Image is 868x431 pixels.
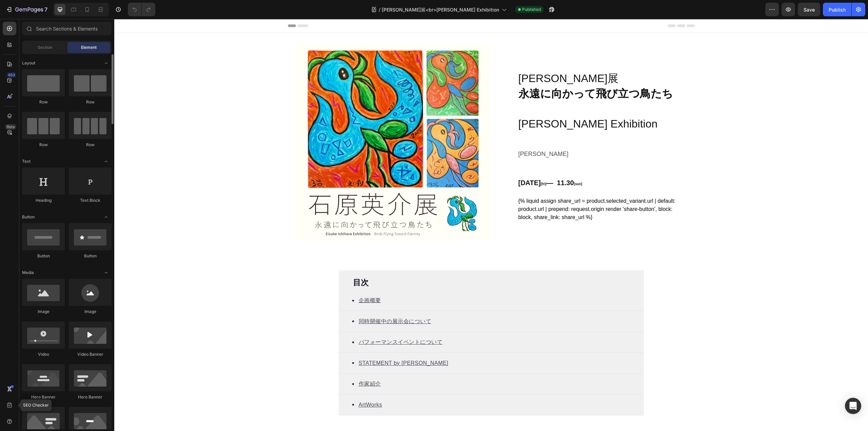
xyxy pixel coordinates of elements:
[460,163,468,167] strong: [sun]
[69,99,112,105] div: Row
[829,6,846,13] div: Publish
[101,212,112,222] span: Toggle open
[404,178,574,202] div: {% liquid assign share_url = product.selected_variant.url | default: product.url | prepend: reque...
[3,3,51,16] button: 7
[244,341,334,347] a: STATEMENT by [PERSON_NAME]
[5,124,16,130] div: Beta
[22,270,34,276] span: Media
[377,25,574,130] h1: [PERSON_NAME]展 [PERSON_NAME] Exhibition
[522,6,541,13] span: Published
[404,158,573,171] p: [DATE] ― 11.30
[244,320,329,326] a: パフォーマンスイベントについて
[22,214,35,220] span: Button
[22,142,65,148] div: Row
[804,7,815,13] span: Save
[22,309,65,315] div: Image
[382,6,499,13] span: [PERSON_NAME]展<br>[PERSON_NAME] Exhibition
[244,362,267,368] a: 作家紹介
[404,130,573,140] p: [PERSON_NAME]
[101,267,112,278] span: Toggle open
[128,3,155,16] div: Undo/Redo
[22,158,31,164] span: Text
[101,156,112,167] span: Toggle open
[798,3,820,16] button: Save
[244,299,317,305] a: 同時開催中の展示会について
[81,44,97,51] span: Element
[38,44,52,51] span: Section
[22,60,35,66] span: Layout
[22,99,65,105] div: Row
[101,58,112,68] span: Toggle open
[379,6,380,13] span: /
[69,309,112,315] div: Image
[22,351,65,357] div: Video
[404,68,559,81] strong: 永遠に向かって飛び立つ鳥たち
[69,253,112,259] div: Button
[22,22,112,35] input: Search Sections & Elements
[22,394,65,400] div: Hero Banner
[44,5,47,14] p: 7
[69,351,112,357] div: Video Banner
[69,394,112,400] div: Hero Banner
[244,383,268,389] a: ArtWorks
[22,197,65,203] div: Heading
[6,72,16,78] div: 450
[69,142,112,148] div: Row
[22,253,65,259] div: Button
[845,398,861,414] div: Open Intercom Messenger
[244,278,267,284] a: 企画概要
[239,259,515,269] p: 目次
[114,19,868,431] iframe: Design area
[180,25,377,221] img: gempages_563638959138145042-ea5cdfa2-34fa-4074-8e5b-74dadd8832d3.jpg
[427,163,432,167] strong: [fri]
[69,197,112,203] div: Text Block
[823,3,851,16] button: Publish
